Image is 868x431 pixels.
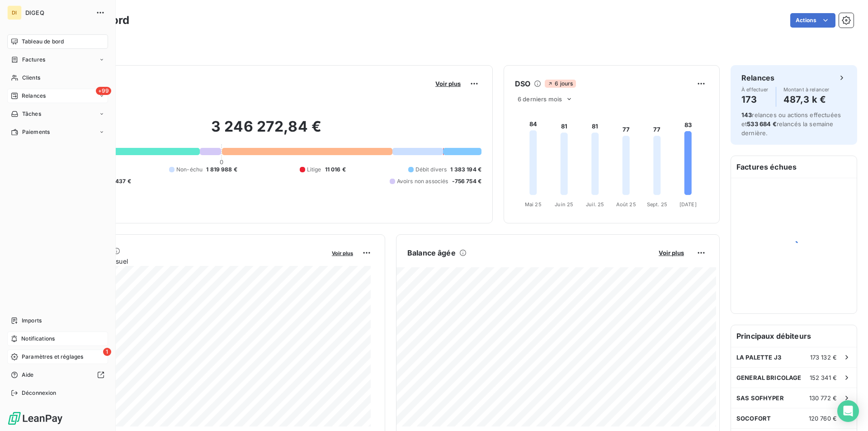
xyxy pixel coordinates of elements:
tspan: Sept. 25 [647,201,667,208]
img: Logo LeanPay [7,411,63,426]
span: 11 016 € [325,166,346,174]
span: 1 [103,348,111,356]
span: 173 132 € [810,354,837,361]
span: Tâches [22,110,41,118]
h6: Principaux débiteurs [731,325,857,347]
span: Clients [22,74,40,82]
button: Voir plus [329,249,356,257]
span: Imports [22,317,42,325]
span: 6 derniers mois [518,95,562,103]
span: SAS SOFHYPER [736,394,784,402]
h2: 3 246 272,84 € [51,118,481,145]
span: 152 341 € [810,374,837,381]
span: Litige [307,166,321,174]
h6: Balance âgée [407,247,456,258]
span: Factures [22,56,45,64]
span: Débit divers [415,166,447,174]
span: 143 [741,111,752,118]
span: Aide [22,371,34,379]
span: 533 684 € [747,120,776,128]
span: Chiffre d'affaires mensuel [51,256,325,266]
h4: 173 [741,92,769,107]
h6: Factures échues [731,156,857,178]
span: 1 383 194 € [450,166,481,174]
span: Notifications [21,335,55,343]
span: Paiements [22,128,50,136]
span: GENERAL BRICOLAGE [736,374,802,381]
tspan: [DATE] [679,201,697,208]
tspan: Mai 25 [525,201,542,208]
span: 0 [220,158,223,166]
span: Paramètres et réglages [22,353,83,361]
span: -756 754 € [452,177,482,185]
tspan: Août 25 [616,201,636,208]
h6: Relances [741,72,774,83]
div: DI [7,5,22,20]
span: Non-échu [176,166,203,174]
span: Voir plus [659,249,684,256]
span: DIGEQ [25,9,90,16]
span: Déconnexion [22,389,57,397]
span: Voir plus [332,250,353,256]
span: Voir plus [435,80,461,87]
tspan: Juil. 25 [586,201,604,208]
span: Avoirs non associés [397,177,448,185]
span: 1 819 988 € [206,166,237,174]
span: Tableau de bord [22,38,64,46]
span: 6 jours [545,80,576,88]
span: +99 [96,87,111,95]
span: LA PALETTE J3 [736,354,781,361]
tspan: Juin 25 [555,201,573,208]
div: Open Intercom Messenger [837,400,859,422]
button: Voir plus [656,249,687,257]
span: 130 772 € [809,394,837,402]
h6: DSO [515,78,530,89]
span: Relances [22,92,46,100]
span: relances ou actions effectuées et relancés la semaine dernière. [741,111,841,137]
span: À effectuer [741,87,769,92]
span: SOCOFORT [736,415,771,422]
span: 120 760 € [809,415,837,422]
a: Aide [7,368,108,382]
button: Actions [790,13,835,28]
span: Montant à relancer [783,87,830,92]
button: Voir plus [433,80,463,88]
h4: 487,3 k € [783,92,830,107]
